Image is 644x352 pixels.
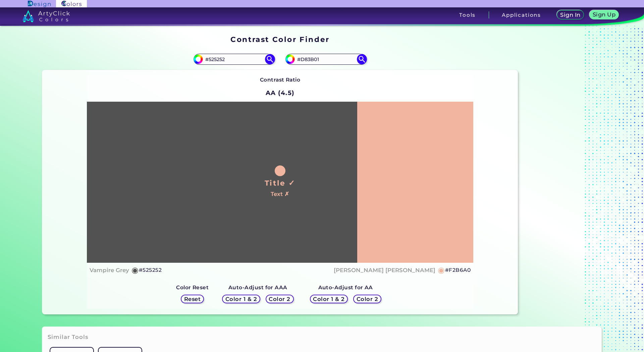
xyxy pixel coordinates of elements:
[176,284,209,291] strong: Color Reset
[228,284,287,291] strong: Auto-Adjust for AAA
[28,1,50,7] img: ArtyClick Design logo
[591,11,618,19] a: Sign Up
[271,189,289,199] h4: Text ✗
[438,266,445,274] h5: ◉
[203,55,265,64] input: type color 1..
[227,297,256,302] h5: Color 1 & 2
[139,266,162,274] h5: #525252
[445,266,471,274] h5: #F2B6A0
[260,77,301,83] strong: Contrast Ratio
[90,265,129,275] h4: Vampire Grey
[318,284,373,291] strong: Auto-Adjust for AA
[22,10,70,22] img: logo_artyclick_colors_white.svg
[334,265,435,275] h4: [PERSON_NAME] [PERSON_NAME]
[502,12,541,17] h3: Applications
[131,266,139,274] h5: ◉
[265,54,275,64] img: icon search
[358,297,377,302] h5: Color 2
[561,12,579,17] h5: Sign In
[558,11,583,19] a: Sign In
[185,297,200,302] h5: Reset
[357,54,367,64] img: icon search
[263,86,298,100] h2: AA (4.5)
[295,55,357,64] input: type color 2..
[270,297,289,302] h5: Color 2
[48,333,89,341] h3: Similar Tools
[459,12,476,17] h3: Tools
[230,34,329,44] h1: Contrast Color Finder
[315,297,343,302] h5: Color 1 & 2
[594,12,614,17] h5: Sign Up
[265,178,296,188] h1: Title ✓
